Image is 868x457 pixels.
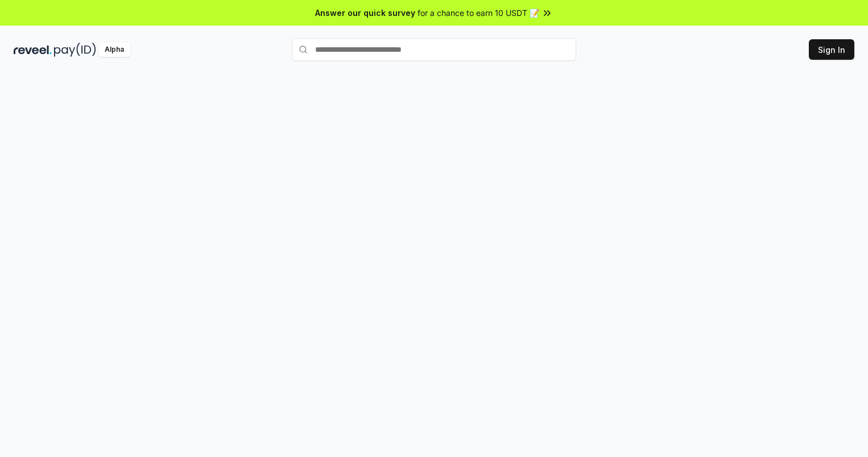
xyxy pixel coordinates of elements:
div: Alpha [98,43,130,57]
span: Answer our quick survey [315,7,415,19]
span: for a chance to earn 10 USDT 📝 [418,7,539,19]
img: pay_id [54,43,96,57]
img: reveel_dark [14,43,52,57]
button: Sign In [809,39,854,60]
